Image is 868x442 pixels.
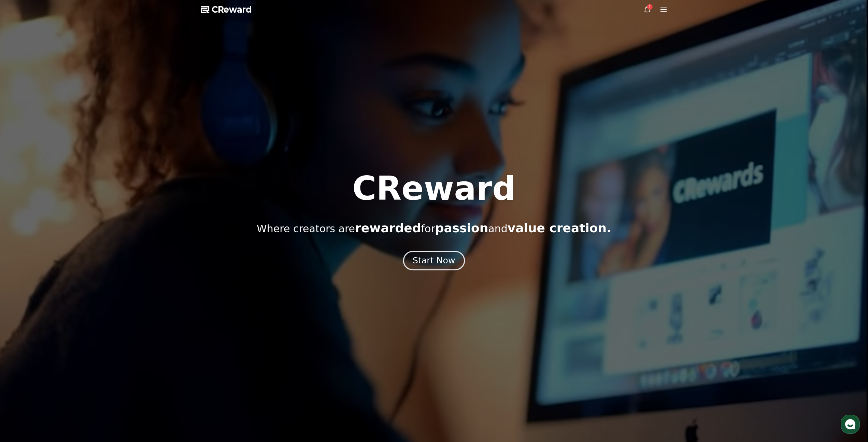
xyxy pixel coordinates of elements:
span: Settings [101,227,118,232]
a: Messages [45,217,88,234]
div: Start Now [413,255,455,266]
button: Start Now [403,251,465,271]
span: Home [17,227,29,232]
span: rewarded [355,221,421,235]
span: Messages [57,227,77,233]
h1: CReward [352,172,516,205]
a: Settings [88,217,131,234]
div: 1 [647,4,653,10]
p: Where creators are for and [257,221,611,235]
span: passion [435,221,488,235]
a: 1 [643,5,651,14]
span: CReward [212,4,252,15]
span: value creation. [508,221,611,235]
a: CReward [201,4,252,15]
a: Home [2,217,45,234]
a: Start Now [404,258,464,265]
